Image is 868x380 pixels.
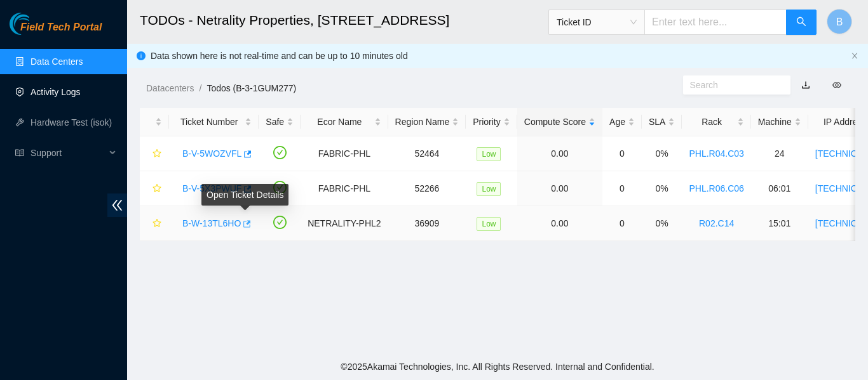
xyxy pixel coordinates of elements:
a: B-V-5X3PWUF [182,183,241,193]
a: Hardware Test (isok) [31,117,112,128]
span: read [15,148,24,157]
span: search [796,16,806,29]
span: Low [477,182,501,196]
td: FABRIC-PHL [301,136,388,171]
td: 0.00 [517,171,602,206]
td: 36909 [388,206,466,241]
td: 15:01 [751,206,808,241]
a: PHL.R04.C03 [689,148,743,159]
a: R02.C14 [699,218,734,228]
span: Low [477,217,501,231]
a: B-W-13TL6HO [182,218,241,228]
span: double-left [107,193,127,217]
span: check-circle [273,216,287,229]
a: Data Centers [31,56,83,67]
span: Low [477,147,501,161]
td: NETRALITY-PHL2 [301,206,388,241]
button: B [827,9,852,34]
td: 06:01 [751,171,808,206]
span: check-circle [273,181,287,194]
footer: © 2025 Akamai Technologies, Inc. All Rights Reserved. Internal and Confidential. [127,353,868,380]
div: Open Ticket Details [201,184,288,206]
td: 52464 [388,136,466,171]
button: star [147,213,162,233]
img: Akamai Technologies [10,13,64,35]
span: / [199,83,201,93]
input: Enter text here... [644,10,787,35]
span: star [153,184,161,194]
span: Support [31,140,105,166]
td: 0% [642,171,682,206]
a: B-V-5WOZVFL [182,148,241,159]
span: Ticket ID [557,13,637,32]
td: 0% [642,136,682,171]
button: star [147,178,162,199]
span: check-circle [273,146,287,159]
td: 0.00 [517,136,602,171]
button: download [792,75,820,95]
a: download [801,80,810,90]
td: FABRIC-PHL [301,171,388,206]
td: 52266 [388,171,466,206]
span: Field Tech Portal [20,22,102,34]
span: close [851,52,858,60]
td: 0% [642,206,682,241]
span: star [153,149,161,159]
td: 24 [751,136,808,171]
a: Todos (B-3-1GUM277) [207,83,296,93]
button: star [147,143,162,164]
td: 0 [602,136,642,171]
a: Activity Logs [31,87,81,97]
span: eye [832,81,841,89]
td: 0 [602,206,642,241]
td: 0.00 [517,206,602,241]
button: close [851,52,858,60]
span: B [836,14,843,30]
input: Search [690,78,774,92]
span: star [153,219,161,229]
a: Akamai TechnologiesField Tech Portal [10,23,102,39]
td: 0 [602,171,642,206]
a: Datacenters [146,83,194,93]
a: PHL.R06.C06 [689,183,743,193]
button: search [786,10,817,35]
